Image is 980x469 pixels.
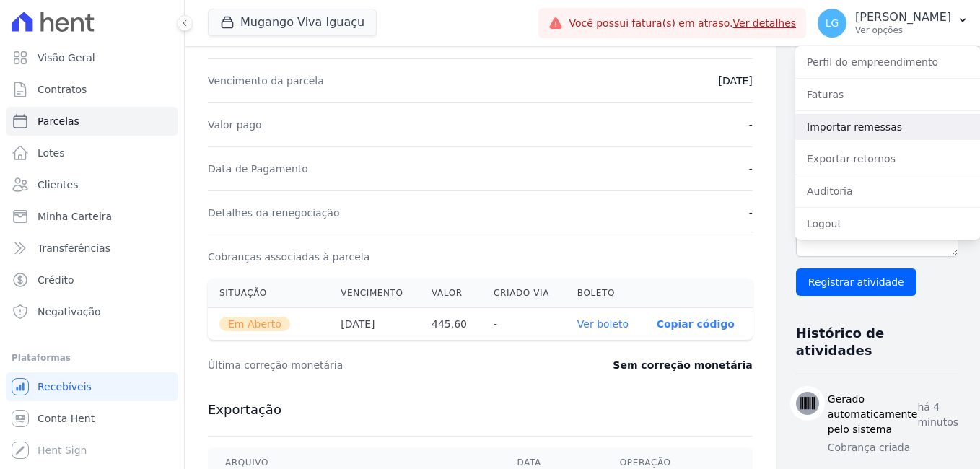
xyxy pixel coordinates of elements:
[38,304,101,319] span: Negativação
[613,358,752,372] dd: Sem correção monetária
[795,211,980,237] a: Logout
[208,358,530,372] dt: Última correção monetária
[566,279,645,308] th: Boleto
[329,279,420,308] th: Vencimento
[38,241,110,255] span: Transferências
[733,17,797,29] a: Ver detalhes
[806,3,980,43] button: LG [PERSON_NAME] Ver opções
[38,82,87,97] span: Contratos
[6,234,178,263] a: Transferências
[420,279,482,308] th: Valor
[6,43,178,72] a: Visão Geral
[828,392,918,437] h3: Gerado automaticamente pelo sistema
[208,9,377,36] button: Mugango Viva Iguaçu
[6,266,178,294] a: Crédito
[796,268,916,296] input: Registrar atividade
[6,297,178,326] a: Negativação
[208,279,329,308] th: Situação
[420,308,482,341] th: 445,60
[329,308,420,341] th: [DATE]
[795,146,980,172] a: Exportar retornos
[855,25,951,36] p: Ver opções
[577,318,629,330] a: Ver boleto
[718,74,752,88] dd: [DATE]
[38,411,95,426] span: Conta Hent
[12,349,172,367] div: Plataformas
[795,114,980,140] a: Importar remessas
[208,118,262,132] dt: Valor pago
[569,16,796,31] span: Você possui fatura(s) em atraso.
[482,308,566,341] th: -
[6,75,178,104] a: Contratos
[749,162,753,176] dd: -
[208,250,369,264] dt: Cobranças associadas à parcela
[826,18,839,28] span: LG
[749,118,753,132] dd: -
[796,325,947,359] h3: Histórico de atividades
[6,372,178,401] a: Recebíveis
[38,177,78,192] span: Clientes
[482,279,566,308] th: Criado via
[219,317,290,331] span: Em Aberto
[6,107,178,136] a: Parcelas
[208,401,753,418] h3: Exportação
[208,162,308,176] dt: Data de Pagamento
[208,74,324,88] dt: Vencimento da parcela
[6,139,178,167] a: Lotes
[795,178,980,204] a: Auditoria
[6,404,178,433] a: Conta Hent
[828,440,958,455] p: Cobrança criada
[38,51,95,65] span: Visão Geral
[38,114,79,128] span: Parcelas
[38,380,92,394] span: Recebíveis
[38,146,65,160] span: Lotes
[38,209,112,224] span: Minha Carteira
[6,202,178,231] a: Minha Carteira
[855,10,951,25] p: [PERSON_NAME]
[6,170,178,199] a: Clientes
[795,82,980,108] a: Faturas
[657,318,735,330] button: Copiar código
[38,273,74,287] span: Crédito
[917,400,958,430] p: há 4 minutos
[749,206,753,220] dd: -
[795,49,980,75] a: Perfil do empreendimento
[208,206,340,220] dt: Detalhes da renegociação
